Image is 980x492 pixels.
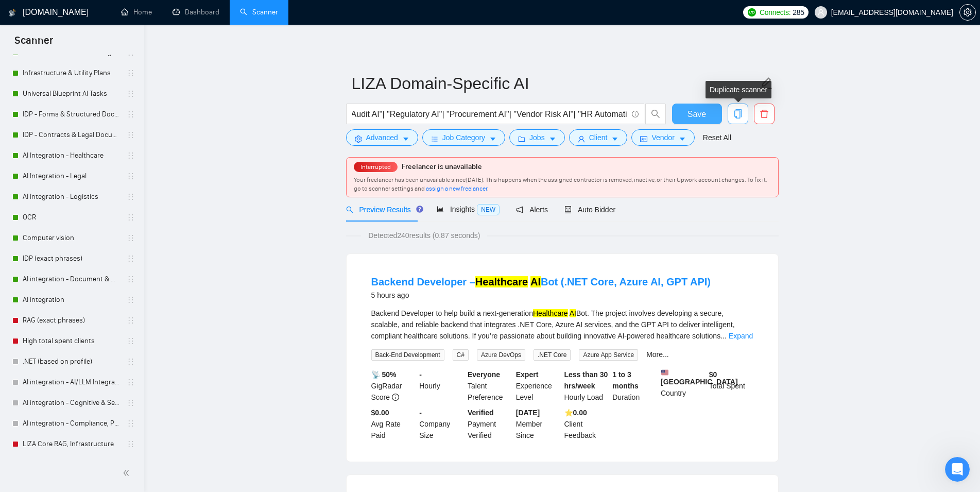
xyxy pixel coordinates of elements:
[371,349,444,361] span: Back-End Development
[707,369,755,403] div: Total Spent
[127,69,135,77] span: holder
[371,289,711,301] div: 5 hours ago
[529,132,545,143] span: Jobs
[578,135,585,143] span: user
[437,206,444,213] span: area-chart
[127,90,135,98] span: holder
[426,185,487,192] span: assign a new freelancer
[422,129,505,146] button: barsJob Categorycaret-down
[632,111,639,117] span: info-circle
[562,369,611,403] div: Hourly Load
[127,193,135,201] span: holder
[570,309,576,317] mark: AI
[127,337,135,345] span: holder
[371,409,389,417] b: $0.00
[516,206,523,213] span: notification
[610,369,659,403] div: Duration
[127,358,135,366] span: holder
[466,369,514,403] div: Talent Preference
[23,228,121,248] a: Computer vision
[646,350,669,359] a: More...
[23,104,121,125] a: IDP - Forms & Structured Documents
[453,349,469,361] span: C#
[679,135,686,143] span: caret-down
[121,8,152,16] a: homeHome
[23,186,121,207] a: AI Integration - Logistics
[720,332,727,340] span: ...
[127,234,135,242] span: holder
[564,206,572,213] span: robot
[564,206,615,214] span: Auto Bidder
[127,378,135,386] span: holder
[659,369,707,403] div: Country
[417,369,466,403] div: Hourly
[23,248,121,269] a: IDP (exact phrases)
[533,309,568,317] mark: Healthcare
[562,407,611,441] div: Client Feedback
[817,9,824,16] span: user
[23,269,121,290] a: AI integration - Document & Workflow Automation
[417,407,466,441] div: Company Size
[945,457,970,482] iframe: Intercom live chat
[173,8,219,16] a: dashboardDashboard
[728,109,748,118] span: copy
[402,135,409,143] span: caret-down
[442,132,485,143] span: Job Category
[127,316,135,325] span: holder
[127,172,135,180] span: holder
[346,206,353,213] span: search
[127,399,135,407] span: holder
[23,207,121,228] a: OCR
[645,104,666,124] button: search
[514,369,562,403] div: Experience Level
[23,393,121,413] a: AI integration - Cognitive & Semantic Document Intelligence
[709,370,717,379] b: $ 0
[468,370,500,379] b: Everyone
[489,135,496,143] span: caret-down
[793,7,804,18] span: 285
[564,409,587,417] b: ⭐️ 0.00
[346,129,418,146] button: settingAdvancedcaret-down
[611,135,618,143] span: caret-down
[127,110,135,118] span: holder
[357,163,394,171] span: Interrupted
[640,135,647,143] span: idcard
[23,63,121,83] a: Infrastructure & Utility Plans
[369,369,418,403] div: GigRadar Score
[23,145,121,166] a: AI Integration - Healthcare
[661,369,738,386] b: [GEOGRAPHIC_DATA]
[631,129,694,146] button: idcardVendorcaret-down
[549,135,556,143] span: caret-down
[127,440,135,448] span: holder
[754,104,775,124] button: delete
[23,166,121,186] a: AI Integration - Legal
[352,71,758,96] input: Scanner name...
[564,370,608,390] b: Less than 30 hrs/week
[371,276,711,287] a: Backend Developer –Healthcare AIBot (.NET Core, Azure AI, GPT API)
[23,125,121,145] a: IDP - Contracts & Legal Documents
[703,132,731,143] a: Reset All
[127,419,135,428] span: holder
[419,370,422,379] b: -
[369,407,418,441] div: Avg Rate Paid
[123,468,133,478] span: double-left
[431,135,438,143] span: bars
[392,394,399,401] span: info-circle
[352,108,627,121] input: Search Freelance Jobs...
[728,104,748,124] button: copy
[706,81,771,98] div: Duplicate scanner
[672,104,722,124] button: Save
[661,369,668,376] img: 🇺🇸
[355,135,362,143] span: setting
[612,370,639,390] b: 1 to 3 months
[23,290,121,310] a: AI integration
[23,434,121,454] a: LIZA Core RAG, Infrastructure
[646,109,665,118] span: search
[23,372,121,393] a: AI integration - AI/LLM Integration & Deployment
[468,409,494,417] b: Verified
[518,135,525,143] span: folder
[371,308,753,342] div: Backend Developer to help build a next-generation Bot. The project involves developing a secure, ...
[760,7,790,18] span: Connects:
[9,5,16,21] img: logo
[516,206,548,214] span: Alerts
